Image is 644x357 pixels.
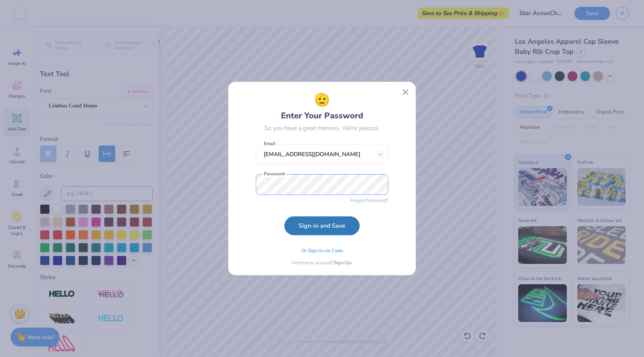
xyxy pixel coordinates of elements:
div: Need new account? [291,259,353,267]
span: Forgot Password? [350,197,388,205]
span: Or Sign in via Code [301,247,343,255]
div: Enter Your Password [281,90,363,122]
span: 🫡 [314,90,330,110]
button: Close [398,85,413,100]
span: Sign Up. [334,259,353,267]
button: Sign-in and Save [284,216,360,235]
div: So you have a great memory. We're jealous. [264,124,380,133]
